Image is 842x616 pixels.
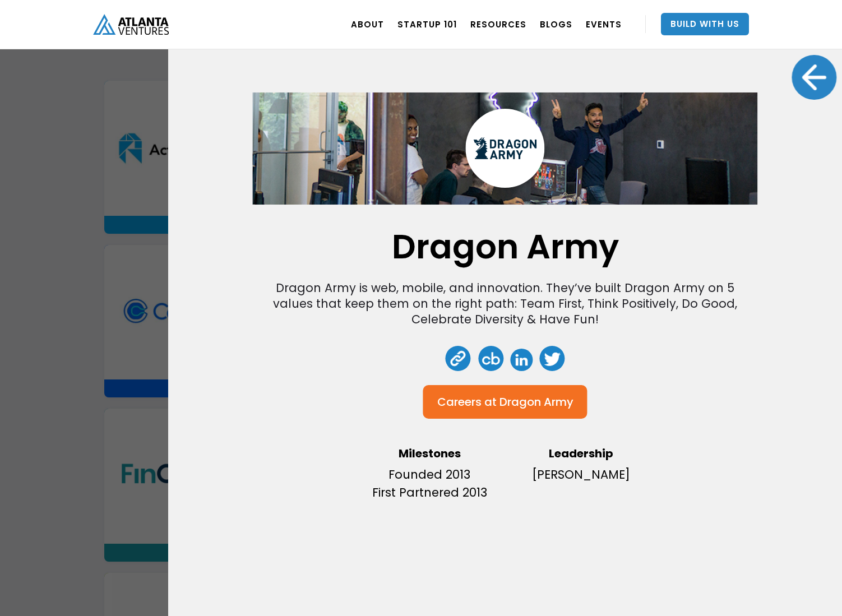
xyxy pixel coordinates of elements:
div: Dragon Army is web, mobile, and innovation. They’ve built Dragon Army on 5 values that keep them ... [258,280,753,327]
h1: Dragon Army [392,233,619,261]
a: RESOURCES [470,8,526,40]
a: ABOUT [351,8,384,40]
a: Build With Us [661,13,749,35]
a: Startup 101 [397,8,457,40]
a: BLOGS [540,8,572,40]
a: EVENTS [586,8,622,40]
